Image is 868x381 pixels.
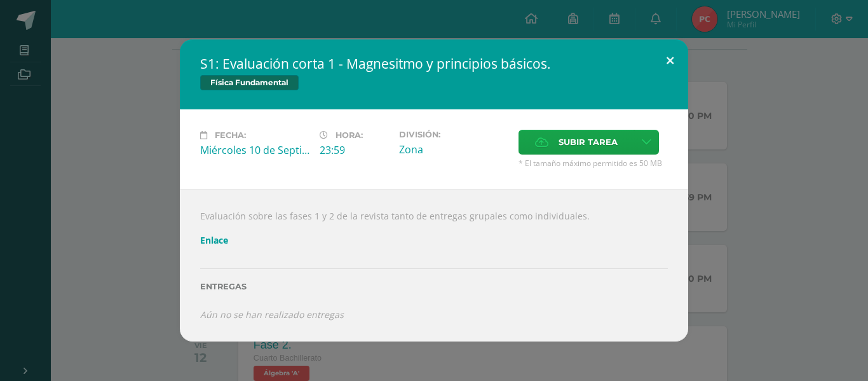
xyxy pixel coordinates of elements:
[519,158,668,169] span: * El tamaño máximo permitido es 50 MB
[200,282,668,291] label: Entregas
[399,130,508,139] label: División:
[559,130,618,154] span: Subir tarea
[336,130,363,140] span: Hora:
[399,142,508,156] div: Zona
[200,143,309,157] div: Miércoles 10 de Septiembre
[200,308,344,321] i: Aún no se han realizado entregas
[215,130,246,140] span: Fecha:
[180,189,688,342] div: Evaluación sobre las fases 1 y 2 de la revista tanto de entregas grupales como individuales.
[200,234,228,246] a: Enlace
[320,143,389,157] div: 23:59
[652,39,688,83] button: Close (Esc)
[200,55,668,73] h2: S1: Evaluación corta 1 - Magnesitmo y principios básicos.
[200,75,299,90] span: Física Fundamental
